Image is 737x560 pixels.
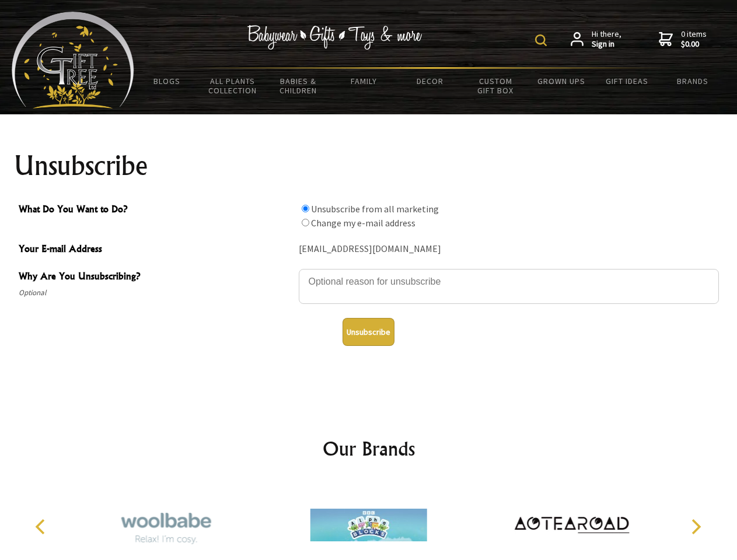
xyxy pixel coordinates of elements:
span: Optional [19,286,293,300]
a: All Plants Collection [200,69,266,103]
input: What Do You Want to Do? [302,219,309,226]
button: Next [683,514,708,540]
a: BLOGS [134,69,200,93]
button: Previous [29,514,55,540]
a: Hi there,Sign in [571,29,621,50]
h2: Our Brands [23,435,714,463]
img: Babywear - Gifts - Toys & more [247,25,422,50]
span: What Do You Want to Do? [19,202,293,219]
textarea: Why Are You Unsubscribing? [299,269,719,304]
a: Gift Ideas [594,69,660,93]
a: Grown Ups [528,69,594,93]
a: Decor [397,69,463,93]
strong: $0.00 [681,39,707,50]
a: Family [331,69,397,93]
a: Custom Gift Box [463,69,529,103]
button: Unsubscribe [343,318,394,346]
input: What Do You Want to Do? [302,205,309,212]
img: Babyware - Gifts - Toys and more... [12,12,134,108]
div: [EMAIL_ADDRESS][DOMAIN_NAME] [299,240,719,258]
span: Hi there, [592,29,621,50]
span: Why Are You Unsubscribing? [19,269,293,286]
a: Babies & Children [266,69,331,103]
img: product search [535,34,547,46]
label: Change my e-mail address [311,217,415,229]
a: Brands [660,69,726,93]
strong: Sign in [592,39,621,50]
a: 0 items$0.00 [659,29,707,50]
span: Your E-mail Address [19,242,293,258]
label: Unsubscribe from all marketing [311,203,439,215]
h1: Unsubscribe [14,152,724,180]
span: 0 items [681,29,707,50]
